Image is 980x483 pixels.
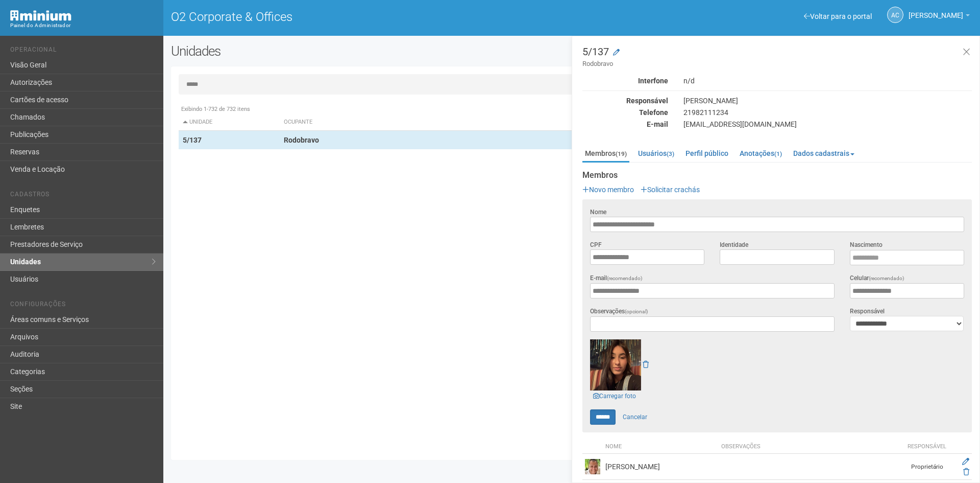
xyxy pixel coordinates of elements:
[774,150,782,157] small: (1)
[590,273,643,283] label: E-mail
[280,114,626,131] th: Ocupante: activate to sort column ascending
[582,146,629,163] a: Membros(19)
[179,114,280,131] th: Unidade: activate to sort column descending
[613,48,620,58] a: Modificar a unidade
[590,307,648,316] label: Observações
[183,136,202,144] strong: 5/137
[887,7,903,23] a: AC
[603,440,719,454] th: Nome
[10,46,156,57] li: Operacional
[171,10,564,24] h1: O2 Corporate & Offices
[607,275,643,281] span: (recomendado)
[575,120,676,129] div: E-mail
[284,136,319,144] strong: Rodobravo
[804,12,872,20] a: Voltar para o portal
[719,440,901,454] th: Observações
[869,275,904,281] span: (recomendado)
[590,390,639,402] a: Carregar foto
[616,150,627,157] small: (19)
[901,440,952,454] th: Responsável
[962,457,969,466] a: Editar membro
[575,96,676,105] div: Responsável
[590,240,602,249] label: CPF
[575,76,676,85] div: Interfone
[850,240,883,249] label: Nascimento
[585,459,600,474] img: user.png
[676,76,979,85] div: n/d
[582,59,972,68] small: Rodobravo
[909,13,970,21] a: [PERSON_NAME]
[603,454,719,480] td: [PERSON_NAME]
[963,468,969,476] a: Excluir membro
[643,360,649,369] a: Remover
[737,146,785,161] a: Anotações(1)
[10,10,71,21] img: Minium
[641,186,700,194] a: Solicitar crachás
[850,273,904,283] label: Celular
[582,186,634,194] a: Novo membro
[676,120,979,129] div: [EMAIL_ADDRESS][DOMAIN_NAME]
[791,146,857,161] a: Dados cadastrais
[635,146,677,161] a: Usuários(3)
[10,301,156,311] li: Configurações
[909,2,963,19] span: Ana Carla de Carvalho Silva
[575,108,676,117] div: Telefone
[171,43,496,59] h2: Unidades
[720,240,748,249] label: Identidade
[590,339,641,390] img: user.png
[179,105,965,114] div: Exibindo 1-732 de 732 itens
[10,21,156,30] div: Painel do Administrador
[676,96,979,105] div: [PERSON_NAME]
[683,146,731,161] a: Perfil público
[676,108,979,117] div: 21982111234
[625,309,648,314] span: (opcional)
[850,307,885,316] label: Responsável
[590,208,606,217] label: Nome
[617,409,653,425] a: Cancelar
[582,47,972,68] h3: 5/137
[667,150,674,157] small: (3)
[901,454,952,480] td: Proprietário
[582,171,972,180] strong: Membros
[10,191,156,201] li: Cadastros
